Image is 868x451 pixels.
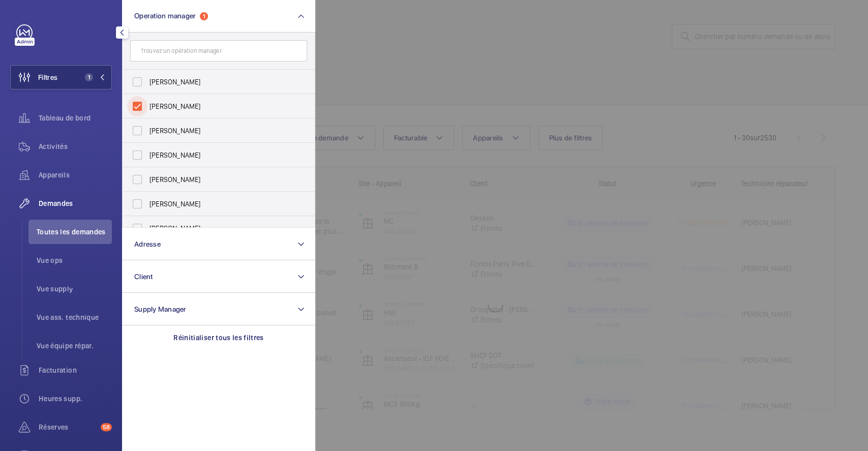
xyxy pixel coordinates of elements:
button: Filtres1 [10,65,112,89]
span: Vue ops [37,255,112,265]
span: Heures supp. [39,394,112,404]
span: Vue équipe répar. [37,341,112,351]
span: Réserves [39,422,97,432]
span: Vue supply [37,284,112,294]
span: Tableau de bord [39,113,112,123]
span: Appareils [39,170,112,180]
span: 58 [101,423,112,431]
span: Toutes les demandes [37,227,112,237]
span: Demandes [39,198,112,208]
span: Filtres [38,72,57,82]
span: Vue ass. technique [37,312,112,322]
span: Activités [39,141,112,152]
span: 1 [85,73,93,81]
span: Facturation [39,365,112,375]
